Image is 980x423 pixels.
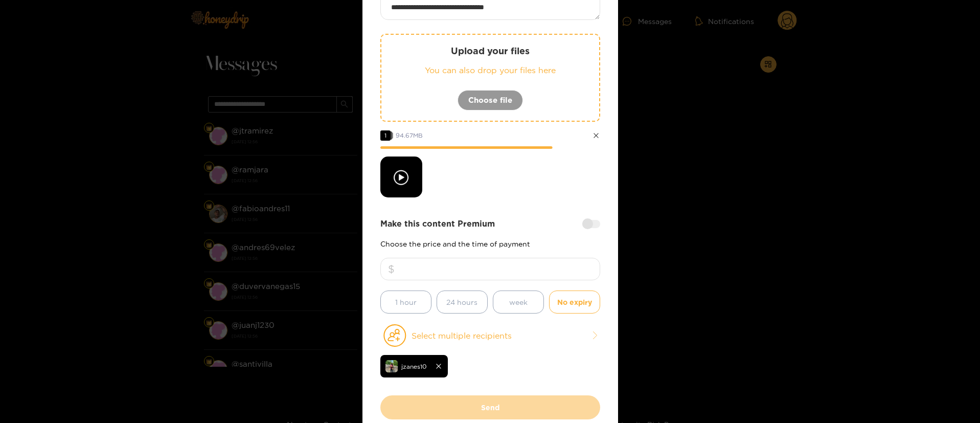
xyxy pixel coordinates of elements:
[493,291,544,314] button: week
[380,130,391,141] span: 1
[557,296,592,308] span: No expiry
[549,291,600,314] button: No expiry
[446,296,477,308] span: 24 hours
[380,218,495,230] strong: Make this content Premium
[380,291,431,314] button: 1 hour
[380,324,600,347] button: Select multiple recipients
[402,64,579,76] p: You can also drop your files here
[396,132,423,139] span: 94.67 MB
[385,360,398,372] img: y3lbc-6fc38bb7-d84e-4a22-86ae-7b8eb055153d.jpeg
[458,90,523,110] button: Choose file
[395,296,417,308] span: 1 hour
[380,395,600,419] button: Send
[437,291,488,314] button: 24 hours
[509,296,528,308] span: week
[402,45,579,57] p: Upload your files
[380,240,600,248] p: Choose the price and the time of payment
[401,361,427,372] span: jzanes10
